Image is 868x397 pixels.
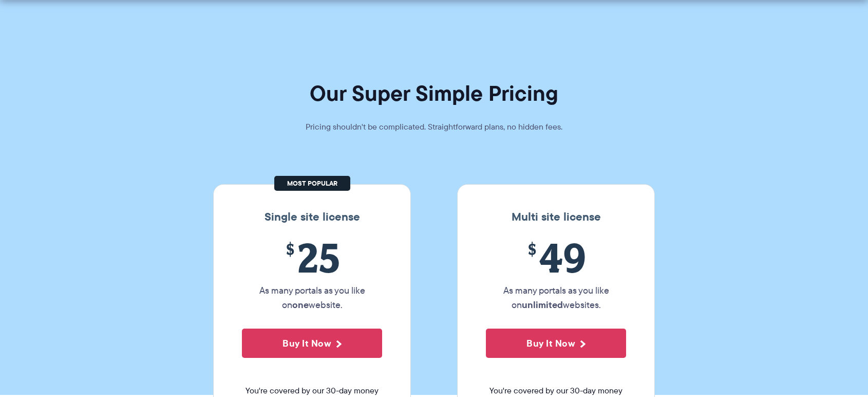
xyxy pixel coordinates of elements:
strong: one [292,298,309,312]
h3: Multi site license [468,210,644,224]
p: As many portals as you like on website. [242,283,382,312]
p: As many portals as you like on websites. [486,283,626,312]
span: 25 [242,234,382,281]
span: 49 [486,234,626,281]
button: Buy It Now [242,329,382,358]
h3: Single site license [224,210,400,224]
button: Buy It Now [486,329,626,358]
p: Pricing shouldn't be complicated. Straightforward plans, no hidden fees. [280,120,588,134]
strong: unlimited [522,298,563,312]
